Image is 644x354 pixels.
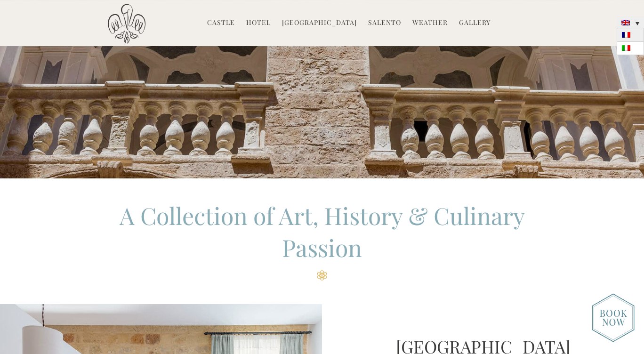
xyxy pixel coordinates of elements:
a: [GEOGRAPHIC_DATA] [282,18,357,29]
img: Castello di Ugento [108,4,145,44]
a: Salento [368,18,401,29]
a: Gallery [459,18,491,29]
a: Hotel [246,18,271,29]
a: Weather [412,18,448,29]
img: English [621,20,630,25]
span: A Collection of Art, History & Culinary Passion [120,200,525,263]
img: new-booknow.png [592,293,635,342]
img: French [622,32,630,38]
a: Castle [207,18,235,29]
img: Italian [622,45,630,51]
